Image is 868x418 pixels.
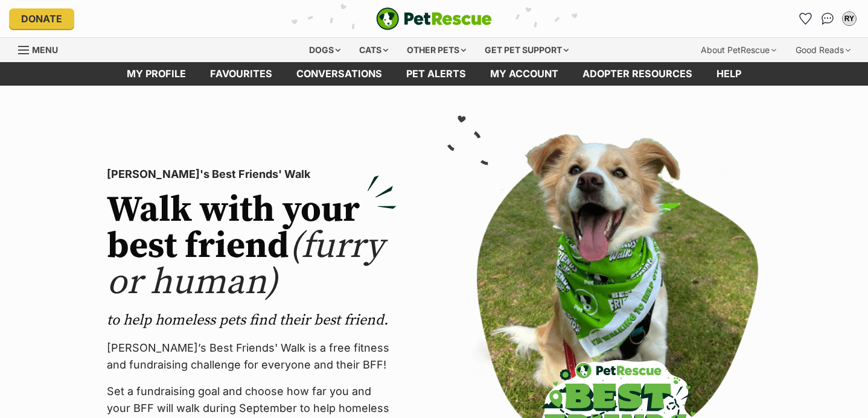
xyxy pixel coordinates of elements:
div: Good Reads [787,38,859,62]
h2: Walk with your best friend [107,192,397,301]
p: [PERSON_NAME]'s Best Friends' Walk [107,166,397,183]
img: chat-41dd97257d64d25036548639549fe6c8038ab92f7586957e7f3b1b290dea8141.svg [822,13,834,25]
span: Menu [32,45,58,55]
a: PetRescue [376,7,492,30]
div: Get pet support [476,38,577,62]
img: logo-e224e6f780fb5917bec1dbf3a21bbac754714ae5b6737aabdf751b685950b380.svg [376,7,492,30]
a: My account [478,62,570,86]
a: Favourites [796,9,815,28]
a: Favourites [198,62,284,86]
a: Pet alerts [394,62,478,86]
div: Dogs [301,38,349,62]
p: [PERSON_NAME]’s Best Friends' Walk is a free fitness and fundraising challenge for everyone and t... [107,340,397,373]
button: My account [840,9,859,28]
a: My profile [115,62,198,86]
div: RY [843,13,855,25]
div: Other pets [398,38,474,62]
ul: Account quick links [796,9,859,28]
div: About PetRescue [692,38,785,62]
span: (furry or human) [107,224,384,305]
a: Conversations [818,9,837,28]
div: Cats [351,38,397,62]
p: to help homeless pets find their best friend. [107,311,397,330]
a: Donate [9,8,74,29]
a: Menu [18,38,66,60]
a: conversations [284,62,394,86]
a: Help [704,62,753,86]
a: Adopter resources [570,62,704,86]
